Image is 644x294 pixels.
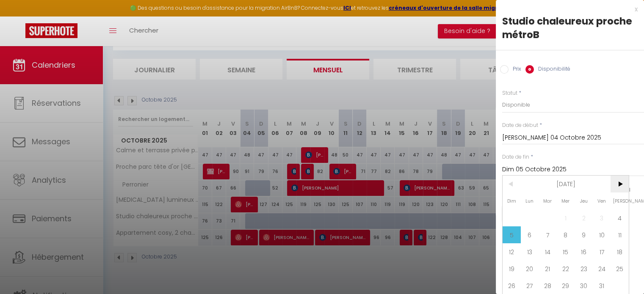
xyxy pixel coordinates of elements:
[539,192,557,209] span: Mar
[521,226,539,243] span: 6
[611,243,629,260] span: 18
[575,192,593,209] span: Jeu
[521,176,611,192] span: [DATE]
[7,3,32,29] button: Ouvrir le widget de chat LiveChat
[611,192,629,209] span: [PERSON_NAME]
[503,226,521,243] span: 5
[593,277,611,294] span: 31
[557,226,575,243] span: 8
[539,277,557,294] span: 28
[611,226,629,243] span: 11
[521,192,539,209] span: Lun
[502,153,529,161] label: Date de fin
[575,226,593,243] span: 9
[611,260,629,277] span: 25
[502,89,517,97] label: Statut
[539,260,557,277] span: 21
[575,209,593,226] span: 2
[502,14,638,41] div: Studio chaleureux proche métroB
[521,260,539,277] span: 20
[521,243,539,260] span: 13
[503,277,521,294] span: 26
[611,209,629,226] span: 4
[557,209,575,226] span: 1
[496,4,638,14] div: x
[557,243,575,260] span: 15
[557,277,575,294] span: 29
[503,176,521,192] span: <
[502,121,538,129] label: Date de début
[503,192,521,209] span: Dim
[539,243,557,260] span: 14
[509,65,521,74] label: Prix
[575,277,593,294] span: 30
[575,243,593,260] span: 16
[593,226,611,243] span: 10
[611,176,629,192] span: >
[557,260,575,277] span: 22
[539,226,557,243] span: 7
[593,260,611,277] span: 24
[503,260,521,277] span: 19
[521,277,539,294] span: 27
[557,192,575,209] span: Mer
[534,65,570,74] label: Disponibilité
[593,209,611,226] span: 3
[575,260,593,277] span: 23
[503,243,521,260] span: 12
[593,243,611,260] span: 17
[593,192,611,209] span: Ven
